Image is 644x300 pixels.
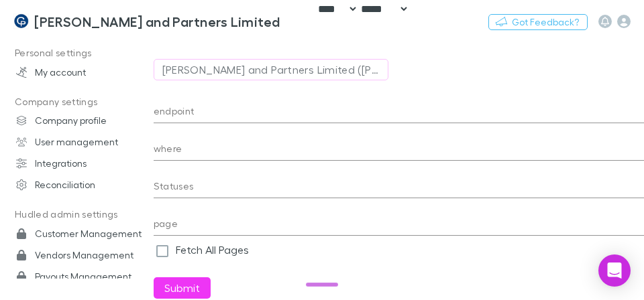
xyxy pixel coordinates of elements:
p: Personal settings [3,45,156,62]
button: Submit [154,277,211,299]
a: My account [3,62,156,83]
a: Vendors Management [3,244,156,266]
a: [PERSON_NAME] and Partners Limited [5,5,288,37]
div: Open Intercom Messenger [598,254,631,287]
h3: [PERSON_NAME] and Partners Limited [34,13,280,29]
label: Fetch All Pages [176,242,249,258]
a: Payouts Management [3,266,156,287]
button: [PERSON_NAME] and Partners Limited ([PERSON_NAME][EMAIL_ADDRESS][PERSON_NAME][DOMAIN_NAME]) (RECH... [154,59,388,80]
a: Integrations [3,153,156,174]
p: Hudled admin settings [3,206,156,223]
div: [PERSON_NAME] and Partners Limited ([PERSON_NAME][EMAIL_ADDRESS][PERSON_NAME][DOMAIN_NAME]) (RECH... [162,62,380,78]
button: Got Feedback? [488,14,588,30]
p: Company settings [3,94,156,110]
img: Coates and Partners Limited's Logo [13,13,29,29]
a: Customer Management [3,223,156,244]
a: Company profile [3,110,156,131]
a: Reconciliation [3,174,156,196]
a: User management [3,131,156,153]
